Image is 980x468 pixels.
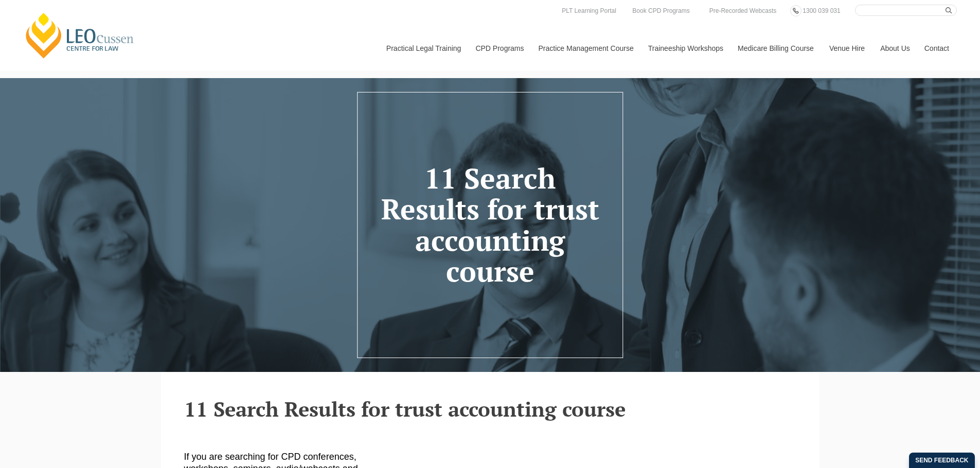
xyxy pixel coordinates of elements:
a: Contact [917,26,957,70]
a: Medicare Billing Course [730,26,822,70]
a: PLT Learning Portal [559,5,619,16]
a: Book CPD Programs [630,5,692,16]
span: 1300 039 031 [803,7,840,14]
iframe: LiveChat chat widget [911,399,954,442]
a: CPD Programs [468,26,530,70]
a: [PERSON_NAME] Centre for Law [23,11,137,60]
a: Traineeship Workshops [640,26,730,70]
a: Practice Management Course [531,26,640,70]
h2: 11 Search Results for trust accounting course [184,398,796,420]
a: Practical Legal Training [379,26,468,70]
a: Pre-Recorded Webcasts [707,5,779,16]
a: Venue Hire [822,26,872,70]
a: About Us [872,26,917,70]
h1: 11 Search Results for trust accounting course [372,163,608,287]
a: 1300 039 031 [800,5,843,16]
